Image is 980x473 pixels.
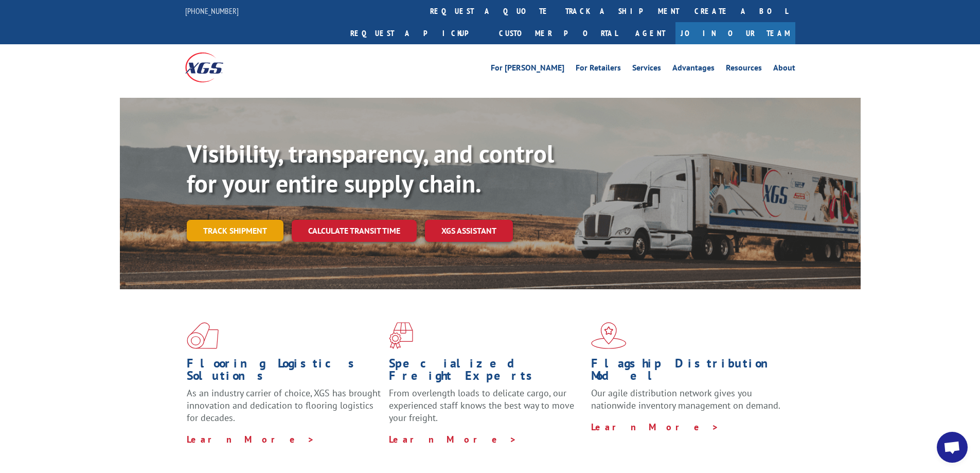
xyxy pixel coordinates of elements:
div: Open chat [937,432,968,463]
a: For Retailers [576,64,621,75]
a: XGS ASSISTANT [425,220,513,242]
a: For [PERSON_NAME] [491,64,564,75]
span: As an industry carrier of choice, XGS has brought innovation and dedication to flooring logistics... [187,387,381,424]
h1: Flooring Logistics Solutions [187,357,381,387]
a: Advantages [672,64,715,75]
b: Visibility, transparency, and control for your entire supply chain. [187,137,554,199]
a: Customer Portal [491,22,625,44]
span: Our agile distribution network gives you nationwide inventory management on demand. [591,387,780,411]
a: Request a pickup [343,22,491,44]
img: xgs-icon-flagship-distribution-model-red [591,322,627,349]
a: Track shipment [187,220,283,241]
a: Agent [625,22,675,44]
a: Learn More > [187,433,315,445]
img: xgs-icon-total-supply-chain-intelligence-red [187,322,219,349]
a: Services [632,64,661,75]
a: Learn More > [591,421,719,433]
a: Learn More > [389,433,517,445]
h1: Flagship Distribution Model [591,357,786,387]
a: Join Our Team [675,22,795,44]
h1: Specialized Freight Experts [389,357,583,387]
p: From overlength loads to delicate cargo, our experienced staff knows the best way to move your fr... [389,387,583,433]
a: Resources [726,64,762,75]
a: About [773,64,795,75]
a: [PHONE_NUMBER] [185,6,239,16]
a: Calculate transit time [292,220,417,242]
img: xgs-icon-focused-on-flooring-red [389,322,413,349]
